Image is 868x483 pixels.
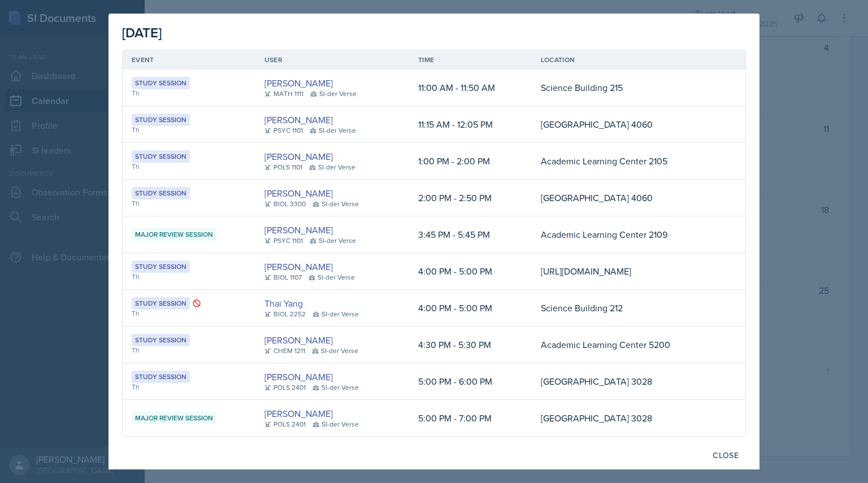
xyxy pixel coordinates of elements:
div: BIOL 1107 [264,272,302,282]
div: BIOL 2252 [264,309,306,319]
div: SI-der Verse [310,236,356,246]
div: Th [132,125,246,135]
div: SI-der Verse [313,419,359,429]
div: Major Review Session [132,228,216,241]
th: User [255,50,409,69]
div: CHEM 1211 [264,346,305,356]
td: Academic Learning Center 2105 [532,143,722,180]
td: Academic Learning Center 5200 [532,327,722,363]
div: Th [132,198,246,208]
a: [PERSON_NAME] [264,333,333,347]
div: MATH 1111 [264,89,303,99]
div: Major Review Session [132,412,216,424]
div: SI-der Verse [309,272,355,282]
div: Th [132,345,246,355]
td: Science Building 215 [532,69,722,106]
div: POLS 2401 [264,382,306,393]
div: Study Session [132,77,190,89]
a: [PERSON_NAME] [264,150,333,163]
td: 4:00 PM - 5:00 PM [409,253,532,290]
div: Close [713,451,739,460]
a: Thai Yang [264,297,303,310]
td: Academic Learning Center 2109 [532,216,722,253]
th: Location [532,50,722,69]
td: 4:00 PM - 5:00 PM [409,290,532,327]
a: [PERSON_NAME] [264,370,333,384]
div: Th [132,308,246,319]
td: [GEOGRAPHIC_DATA] 4060 [532,106,722,143]
td: 2:00 PM - 2:50 PM [409,180,532,216]
td: 11:00 AM - 11:50 AM [409,69,532,106]
div: Study Session [132,297,190,310]
a: [PERSON_NAME] [264,223,333,237]
div: PSYC 1101 [264,236,303,246]
div: Th [132,88,246,98]
div: PSYC 1101 [264,125,303,136]
a: [PERSON_NAME] [264,407,333,420]
div: Study Session [132,334,190,346]
div: Study Session [132,150,190,163]
td: 5:00 PM - 7:00 PM [409,400,532,436]
div: Study Session [132,187,190,199]
div: Study Session [132,371,190,383]
td: 5:00 PM - 6:00 PM [409,363,532,400]
th: Event [123,50,255,69]
td: 11:15 AM - 12:05 PM [409,106,532,143]
div: BIOL 3300 [264,199,306,209]
div: Study Session [132,260,190,273]
div: SI-der Verse [313,309,359,319]
a: [PERSON_NAME] [264,113,333,127]
div: SI-der Verse [309,162,355,172]
td: 4:30 PM - 5:30 PM [409,327,532,363]
div: SI-der Verse [313,199,359,209]
div: SI-der Verse [310,125,356,136]
a: [PERSON_NAME] [264,186,333,200]
div: SI-der Verse [313,382,359,393]
div: Th [132,272,246,282]
td: [GEOGRAPHIC_DATA] 3028 [532,400,722,436]
th: Time [409,50,532,69]
td: 1:00 PM - 2:00 PM [409,143,532,180]
td: [URL][DOMAIN_NAME] [532,253,722,290]
button: Close [705,446,746,465]
a: [PERSON_NAME] [264,260,333,273]
a: [PERSON_NAME] [264,76,333,90]
div: Th [132,382,246,392]
div: SI-der Verse [312,346,358,356]
div: Study Session [132,114,190,126]
div: [DATE] [122,23,746,43]
td: [GEOGRAPHIC_DATA] 4060 [532,180,722,216]
td: [GEOGRAPHIC_DATA] 3028 [532,363,722,400]
div: SI-der Verse [310,89,357,99]
td: Science Building 212 [532,290,722,327]
td: 3:45 PM - 5:45 PM [409,216,532,253]
div: Th [132,162,246,172]
div: POLS 1101 [264,162,302,172]
div: POLS 2401 [264,419,306,429]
